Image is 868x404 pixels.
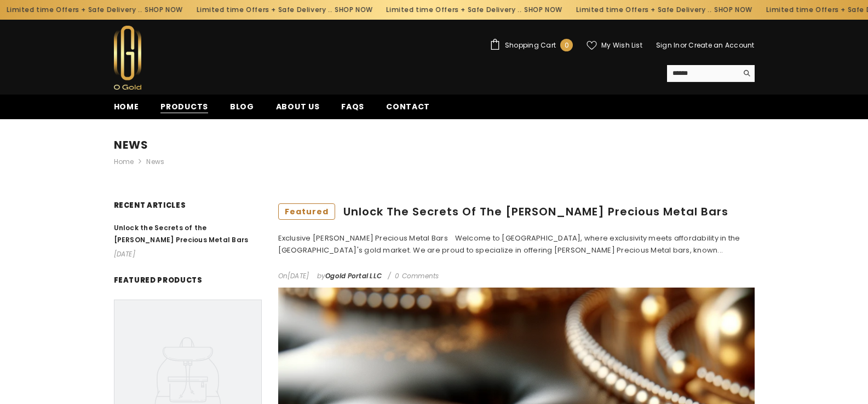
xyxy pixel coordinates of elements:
[667,65,755,82] summary: Search
[219,101,265,119] a: Blog
[278,232,755,256] div: Exclusive [PERSON_NAME] Precious Metal Bars Welcome to [GEOGRAPHIC_DATA], where exclusivity meets...
[114,156,134,168] a: Home
[114,119,755,156] h1: News
[565,39,569,51] span: 0
[150,101,219,119] a: Products
[330,101,375,119] a: FAQs
[587,40,642,50] a: My Wish List
[114,222,262,246] a: link
[146,156,164,168] span: News
[114,271,262,294] h2: Featured Products
[341,101,364,112] span: FAQs
[265,101,331,119] a: About us
[114,248,262,260] p: [DATE]
[114,26,141,90] img: Ogold Shop
[386,101,430,112] span: Contact
[688,40,754,50] a: Create an Account
[334,4,372,16] a: SHOP NOW
[524,4,562,16] a: SHOP NOW
[505,42,556,49] span: Shopping Cart
[189,1,379,19] div: Limited time Offers + Safe Delivery ..
[103,101,150,119] a: Home
[738,65,755,81] button: Search
[114,223,249,244] span: Unlock the Secrets of the [PERSON_NAME] Precious Metal Bars
[569,1,759,19] div: Limited time Offers + Safe Delivery ..
[389,271,439,280] span: 0 Comments
[278,203,755,220] a: featuredUnlock the Secrets of the [PERSON_NAME] Precious Metal Bars
[317,271,382,280] span: by
[278,203,335,220] span: featured
[714,4,752,16] a: SHOP NOW
[114,101,139,112] span: Home
[144,4,182,16] a: SHOP NOW
[680,40,687,50] span: or
[114,156,755,203] nav: breadcrumbs
[278,271,309,280] span: On
[325,271,382,280] span: Ogold Portal LLC
[114,200,262,219] h2: RECENT ARTICLES
[288,271,309,280] time: [DATE]
[276,101,320,112] span: About us
[375,101,441,119] a: Contact
[656,40,680,50] a: Sign In
[490,39,573,51] a: Shopping Cart
[230,101,254,112] span: Blog
[160,101,208,113] span: Products
[601,42,642,49] span: My Wish List
[379,1,569,19] div: Limited time Offers + Safe Delivery ..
